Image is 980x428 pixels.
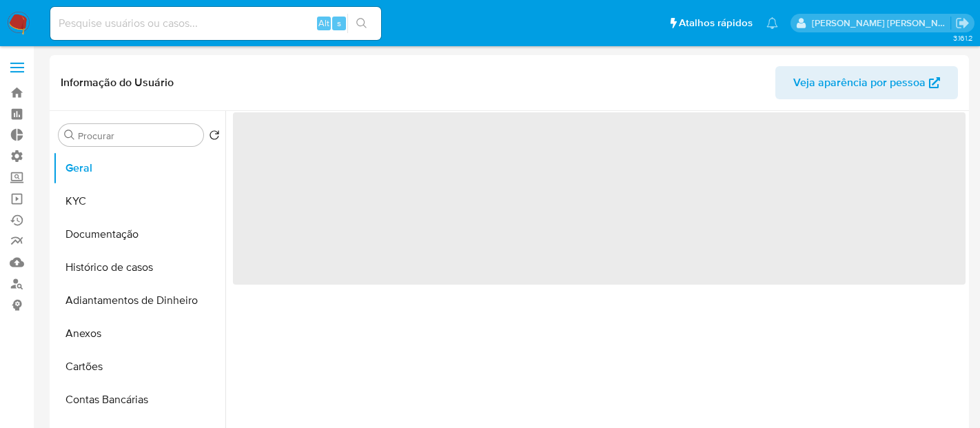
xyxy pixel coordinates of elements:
[679,16,753,30] span: Atalhos rápidos
[53,152,225,185] button: Geral
[793,66,926,99] span: Veja aparência por pessoa
[955,16,970,30] a: Sair
[61,76,174,90] h1: Informação do Usuário
[812,17,951,30] p: luciana.joia@mercadopago.com.br
[64,130,75,141] button: Procurar
[50,14,381,32] input: Pesquise usuários ou casos...
[53,218,225,251] button: Documentação
[775,66,958,99] button: Veja aparência por pessoa
[318,17,329,30] span: Alt
[347,14,376,33] button: search-icon
[53,317,225,350] button: Anexos
[766,17,778,29] a: Notificações
[53,383,225,416] button: Contas Bancárias
[53,185,225,218] button: KYC
[53,284,225,317] button: Adiantamentos de Dinheiro
[337,17,341,30] span: s
[209,130,220,145] button: Retornar ao pedido padrão
[53,350,225,383] button: Cartões
[233,112,966,285] span: ‌
[53,251,225,284] button: Histórico de casos
[78,130,198,142] input: Procurar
